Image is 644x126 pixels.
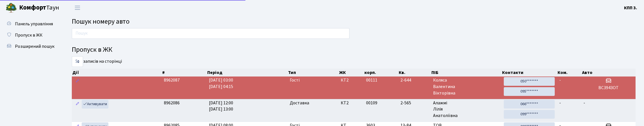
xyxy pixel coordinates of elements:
[341,100,362,106] span: КТ2
[341,77,362,84] span: КТ2
[290,100,309,106] span: Доставка
[583,85,633,91] h5: ВС3943ОТ
[366,100,377,106] span: 00109
[209,100,233,112] span: [DATE] 12:00 [DATE] 13:00
[72,17,130,26] span: Пошук номеру авто
[3,18,59,30] a: Панель управління
[15,21,53,27] span: Панель управління
[19,3,59,13] span: Таун
[72,28,349,39] input: Пошук
[433,77,500,96] span: Коляса Валентина Вікторівна
[583,100,585,106] span: -
[74,100,81,109] a: Редагувати
[162,69,206,76] th: #
[559,100,561,106] span: -
[6,2,17,13] img: logo.png
[338,69,364,76] th: ЖК
[82,100,108,109] a: Активувати
[209,77,233,90] span: [DATE] 03:00 [DATE] 04:15
[431,69,502,76] th: ПІБ
[624,4,637,11] a: КПП 3.
[74,77,81,86] a: Редагувати
[19,3,46,12] b: Комфорт
[207,69,288,76] th: Період
[364,69,398,76] th: корп.
[581,69,636,76] th: Авто
[290,77,300,84] span: Гості
[15,32,43,38] span: Пропуск в ЖК
[72,69,162,76] th: Дії
[164,77,180,83] span: 8962087
[559,77,561,83] span: -
[624,5,637,11] b: КПП 3.
[72,56,83,67] select: записів на сторінці
[72,46,636,54] h4: Пропуск в ЖК
[3,41,59,52] a: Розширений пошук
[288,69,338,76] th: Тип
[366,77,377,83] span: 00111
[433,100,500,119] span: Алажмі Лілія Анатоліївна
[400,77,428,84] span: 2-644
[164,100,180,106] span: 8962086
[72,56,122,67] label: записів на сторінці
[502,69,557,76] th: Контакти
[557,69,581,76] th: Ком.
[70,3,84,12] button: Переключити навігацію
[400,100,428,106] span: 2-565
[15,43,54,49] span: Розширений пошук
[398,69,431,76] th: Кв.
[3,30,59,41] a: Пропуск в ЖК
